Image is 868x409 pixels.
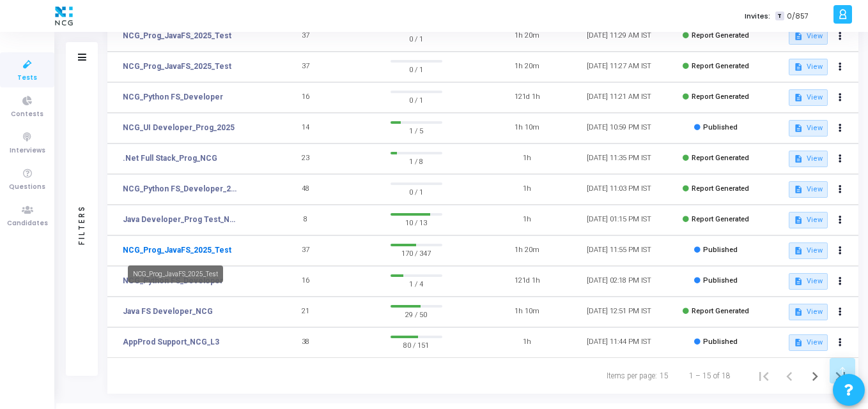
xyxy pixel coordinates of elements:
[660,370,669,382] div: 15
[260,174,352,205] td: 48
[787,11,809,22] span: 0/857
[481,113,573,144] td: 1h 10m
[703,276,738,285] span: Published
[123,214,240,225] a: Java Developer_Prog Test_NCG
[794,246,803,255] mat-icon: description
[794,277,803,286] mat-icon: description
[481,82,573,113] td: 121d 1h
[573,82,665,113] td: [DATE] 11:21 AM IST
[607,370,657,382] div: Items per page:
[123,306,213,317] a: Java FS Developer_NCG
[802,363,828,389] button: Next page
[481,327,573,358] td: 1h
[481,174,573,205] td: 1h
[789,59,828,75] button: View
[260,52,352,82] td: 37
[260,297,352,327] td: 21
[794,32,803,41] mat-icon: description
[789,89,828,106] button: View
[481,235,573,266] td: 1h 20m
[260,235,352,266] td: 37
[789,304,828,320] button: View
[123,183,240,195] a: NCG_Python FS_Developer_2025
[789,334,828,351] button: View
[777,363,802,389] button: Previous page
[573,327,665,358] td: [DATE] 11:44 PM IST
[391,32,442,45] span: 0 / 1
[391,124,442,137] span: 1 / 5
[17,73,37,84] span: Tests
[391,246,442,259] span: 170 / 347
[573,21,665,52] td: [DATE] 11:29 AM IST
[391,308,442,320] span: 29 / 50
[703,123,738,131] span: Published
[703,246,738,254] span: Published
[391,154,442,167] span: 1 / 8
[11,109,43,120] span: Contests
[481,144,573,174] td: 1h
[481,297,573,327] td: 1h 10m
[692,215,749,223] span: Report Generated
[123,152,217,164] a: .Net Full Stack_Prog_NCG
[52,3,76,29] img: logo
[7,218,48,229] span: Candidates
[391,93,442,106] span: 0 / 1
[692,307,749,315] span: Report Generated
[260,205,352,235] td: 8
[76,154,88,295] div: Filters
[703,338,738,346] span: Published
[789,28,828,45] button: View
[794,63,803,71] mat-icon: description
[123,336,219,348] a: AppProd Support_NCG_L3
[260,327,352,358] td: 38
[745,11,770,22] label: Invites:
[794,185,803,194] mat-icon: description
[260,21,352,52] td: 37
[123,244,231,256] a: NCG_Prog_JavaFS_2025_Test
[692,184,749,193] span: Report Generated
[391,185,442,198] span: 0 / 1
[391,277,442,290] span: 1 / 4
[794,124,803,133] mat-icon: description
[123,30,231,41] a: NCG_Prog_JavaFS_2025_Test
[9,182,45,193] span: Questions
[794,154,803,163] mat-icon: description
[573,266,665,297] td: [DATE] 02:18 PM IST
[123,122,235,133] a: NCG_UI Developer_Prog_2025
[260,113,352,144] td: 14
[828,363,853,389] button: Last page
[260,144,352,174] td: 23
[692,154,749,162] span: Report Generated
[789,212,828,228] button: View
[573,205,665,235] td: [DATE] 01:15 PM IST
[481,21,573,52] td: 1h 20m
[573,235,665,266] td: [DATE] 11:55 PM IST
[794,308,803,316] mat-icon: description
[789,151,828,167] button: View
[789,181,828,198] button: View
[10,145,45,156] span: Interviews
[794,93,803,102] mat-icon: description
[789,242,828,259] button: View
[123,91,223,103] a: NCG_Python FS_Developer
[481,205,573,235] td: 1h
[573,113,665,144] td: [DATE] 10:59 PM IST
[751,363,777,389] button: First page
[692,93,749,101] span: Report Generated
[391,216,442,228] span: 10 / 13
[789,273,828,290] button: View
[794,338,803,347] mat-icon: description
[391,338,442,351] span: 80 / 151
[689,370,731,382] div: 1 – 15 of 18
[775,11,784,21] span: T
[123,61,231,72] a: NCG_Prog_JavaFS_2025_Test
[573,52,665,82] td: [DATE] 11:27 AM IST
[481,266,573,297] td: 121d 1h
[391,63,442,75] span: 0 / 1
[794,216,803,225] mat-icon: description
[573,144,665,174] td: [DATE] 11:35 PM IST
[128,265,223,283] div: NCG_Prog_JavaFS_2025_Test
[692,31,749,40] span: Report Generated
[260,266,352,297] td: 16
[692,62,749,70] span: Report Generated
